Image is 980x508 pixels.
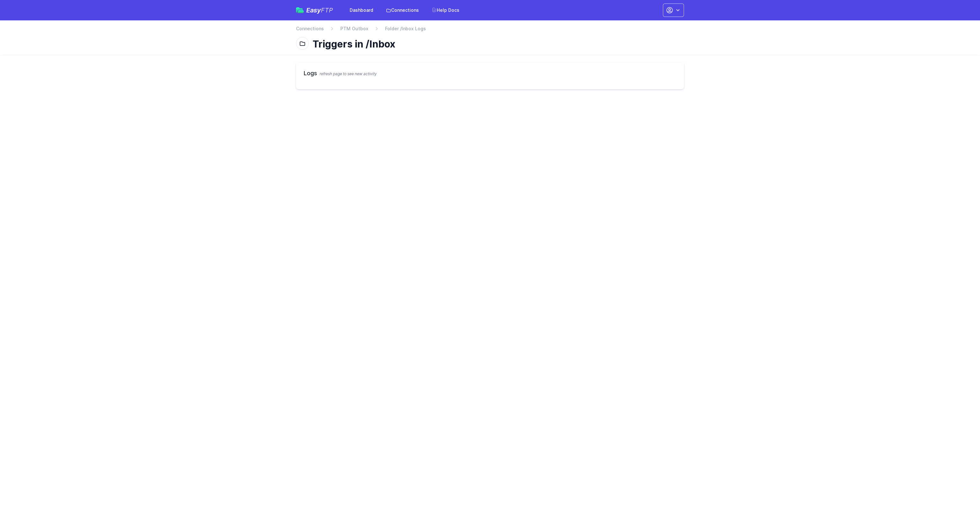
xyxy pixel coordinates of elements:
img: easyftp_logo.png [296,7,304,13]
a: Connections [296,25,324,32]
h2: Logs [304,69,676,78]
a: Dashboard [346,4,377,16]
a: PTM Outbox [340,25,368,32]
nav: Breadcrumb [296,25,684,36]
span: Easy [306,7,333,13]
span: refresh page to see new activity [320,71,377,76]
span: FTP [321,6,333,14]
a: EasyFTP [296,7,333,13]
a: Help Docs [428,4,463,16]
span: Folder /Inbox Logs [385,25,426,32]
a: Connections [382,4,423,16]
h1: Triggers in /Inbox [313,38,679,50]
